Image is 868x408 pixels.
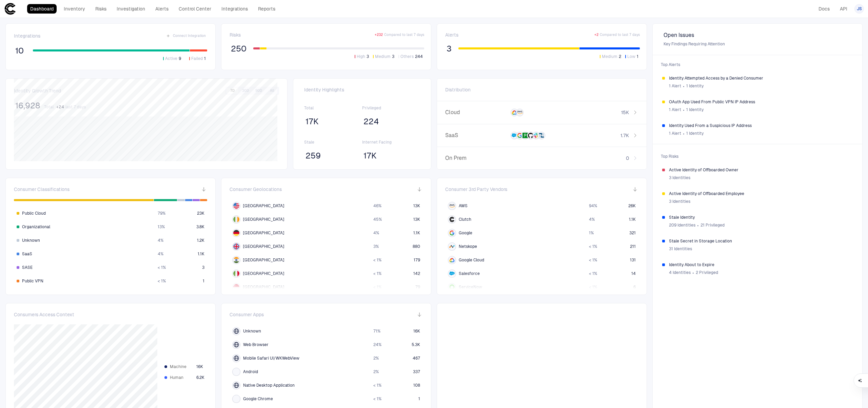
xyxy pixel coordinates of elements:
span: Active [165,56,177,61]
span: Human [170,375,194,380]
button: Connect Integration [165,32,207,40]
span: ∙ [683,128,685,138]
button: 17K [362,150,378,161]
span: 2 [619,54,621,59]
span: Netskope [459,244,477,249]
span: [GEOGRAPHIC_DATA] [243,244,284,249]
span: Low [627,54,635,59]
span: 1 Identity [686,131,704,136]
span: [GEOGRAPHIC_DATA] [243,217,284,222]
span: On Prem [445,155,508,162]
span: Total [44,104,54,110]
span: 15K [621,109,629,115]
span: 1.1K [629,217,636,222]
span: Active Identity of Offboarded Owner [669,167,853,173]
span: Consumer Classifications [14,186,70,192]
span: 4 Identities [669,270,691,275]
span: 4 % [158,251,163,257]
span: 224 [363,116,379,127]
button: Medium2 [598,53,623,60]
a: Inventory [61,4,88,14]
span: 6 [633,284,636,290]
button: Active9 [162,56,182,62]
span: Stale Identity [669,215,853,220]
span: < 1 % [373,383,381,388]
span: < 1 % [373,284,381,290]
span: Google [459,230,472,236]
span: 337 [413,369,420,374]
span: 13K [413,203,420,209]
div: AWS [449,203,455,209]
span: 880 [413,244,420,249]
span: 1 [203,278,204,284]
span: 46 % [373,203,381,209]
span: 6.2K [196,375,204,380]
span: 17K [305,116,319,127]
span: Unknown [243,328,261,334]
button: 224 [362,116,380,127]
span: 26K [628,203,636,209]
span: OAuth App Used From Public VPN IP Address [669,99,853,105]
span: ∙ [683,81,685,91]
span: Distribution [445,87,471,93]
span: Unknown [22,238,40,243]
span: 31 Identities [669,246,692,252]
a: Integrations [218,4,251,14]
span: Cloud [445,109,508,116]
div: ServiceNow [449,284,455,290]
span: Medium [375,54,391,59]
span: 321 [629,230,636,236]
span: SASE [22,265,33,270]
span: Consumer Geolocations [230,186,282,192]
span: 3.8K [196,224,204,230]
span: Mobile Safari UI/WKWebView [243,356,299,361]
span: < 1 % [158,278,166,284]
span: Internet Facing [362,139,420,145]
span: 14 [631,271,636,276]
button: 16,928 [14,100,41,111]
img: IE [233,216,239,222]
span: JS [857,6,862,12]
span: [GEOGRAPHIC_DATA] [243,257,284,263]
span: 16K [196,364,203,369]
img: IT [233,271,239,277]
span: Risks [230,32,241,38]
span: ∙ [697,220,699,230]
span: Android [243,369,258,374]
span: 1 Alert [669,107,681,112]
div: Google [449,230,455,236]
span: Identity Used From a Suspicious IP Address [669,123,853,128]
img: SG [233,284,239,290]
span: High [357,54,365,59]
span: + 2 [594,33,598,37]
span: 1.1K [413,230,420,236]
span: 1 [418,396,420,402]
span: 13 % [158,224,165,230]
span: < 1 % [373,396,381,402]
span: Web Browser [243,342,269,347]
span: Connect Integration [173,34,206,38]
button: Failed1 [188,56,207,62]
span: < 1 % [589,271,597,276]
span: Salesforce [459,271,480,276]
a: Docs [815,4,833,14]
div: Netskope [449,244,455,249]
span: 10 [15,46,24,56]
a: Investigation [114,4,148,14]
span: Identity About to Expire [669,262,853,267]
span: Top Alerts [657,58,858,71]
span: < 1 % [158,265,166,270]
span: Native Desktop Application [243,383,295,388]
span: 1 Alert [669,83,681,89]
span: 2 % [373,356,379,361]
span: Consumers Access Context [14,312,74,318]
span: ∙ [683,105,685,115]
span: + 24 [56,104,64,110]
button: 17K [304,116,320,127]
span: Google Chrome [243,396,273,402]
span: < 1 % [589,284,597,290]
span: 24 % [373,342,381,347]
button: 250 [230,43,248,54]
a: Dashboard [27,4,57,14]
a: API [837,4,850,14]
